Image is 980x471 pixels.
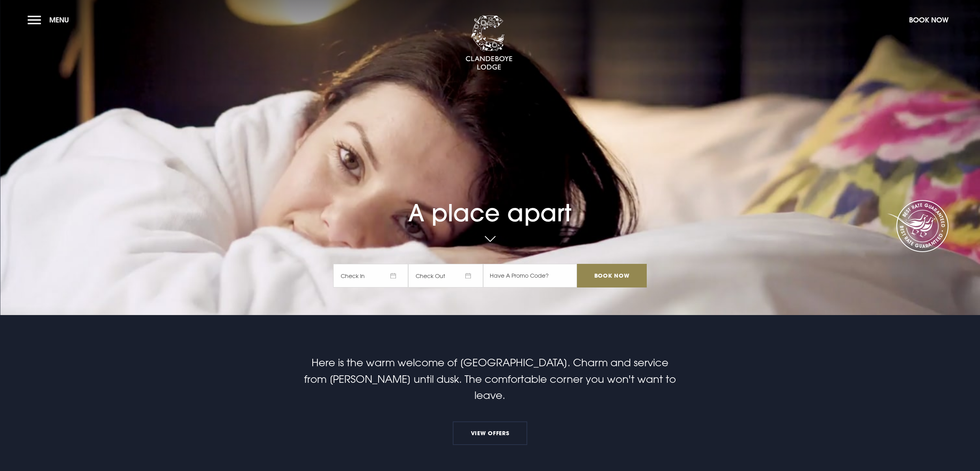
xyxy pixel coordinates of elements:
[465,15,513,70] img: Clandeboye Lodge
[28,11,73,28] button: Menu
[333,170,646,227] h1: A place apart
[483,264,577,287] input: Have A Promo Code?
[905,11,952,28] button: Book Now
[577,264,646,287] input: Book Now
[333,264,408,287] span: Check In
[302,354,678,404] p: Here is the warm welcome of [GEOGRAPHIC_DATA]. Charm and service from [PERSON_NAME] until dusk. T...
[453,421,527,445] a: View Offers
[408,264,483,287] span: Check Out
[49,15,69,24] span: Menu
